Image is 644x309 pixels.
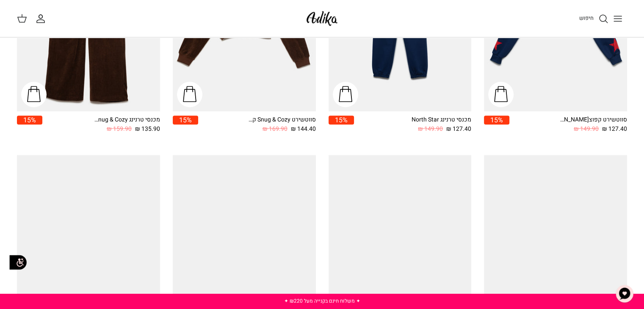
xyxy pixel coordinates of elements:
span: 15% [17,116,42,124]
span: 169.90 ₪ [263,124,287,134]
a: 15% [329,116,354,134]
a: חיפוש [579,14,608,24]
a: סווטשירט קפוצ[PERSON_NAME] Star אוברסייז 127.40 ₪ 149.90 ₪ [509,116,627,134]
div: מכנסי טרנינג North Star [404,116,471,124]
img: accessibility_icon02.svg [6,251,30,274]
span: 127.40 ₪ [602,124,627,134]
div: מכנסי טרנינג Snug & Cozy גזרה משוחררת [92,116,160,124]
a: 15% [484,116,509,134]
img: Adika IL [304,8,340,28]
a: 15% [17,116,42,134]
a: סווטשירט Snug & Cozy קרופ 144.40 ₪ 169.90 ₪ [198,116,316,134]
button: Toggle menu [608,9,627,28]
div: סווטשירט Snug & Cozy קרופ [248,116,316,124]
a: החשבון שלי [36,14,49,24]
span: 144.40 ₪ [291,124,316,134]
a: מכנסי טרנינג Snug & Cozy גזרה משוחררת 135.90 ₪ 159.90 ₪ [42,116,160,134]
span: 149.90 ₪ [418,124,443,134]
span: 15% [329,116,354,124]
div: סווטשירט קפוצ[PERSON_NAME] Star אוברסייז [559,116,627,124]
a: 15% [173,116,198,134]
button: צ'אט [612,281,637,306]
span: חיפוש [579,14,594,22]
span: 15% [173,116,198,124]
span: 135.90 ₪ [135,124,160,134]
span: 15% [484,116,509,124]
a: מכנסי טרנינג North Star 127.40 ₪ 149.90 ₪ [354,116,472,134]
a: ✦ משלוח חינם בקנייה מעל ₪220 ✦ [284,297,360,305]
span: 127.40 ₪ [446,124,471,134]
span: 159.90 ₪ [107,124,132,134]
span: 149.90 ₪ [574,124,599,134]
